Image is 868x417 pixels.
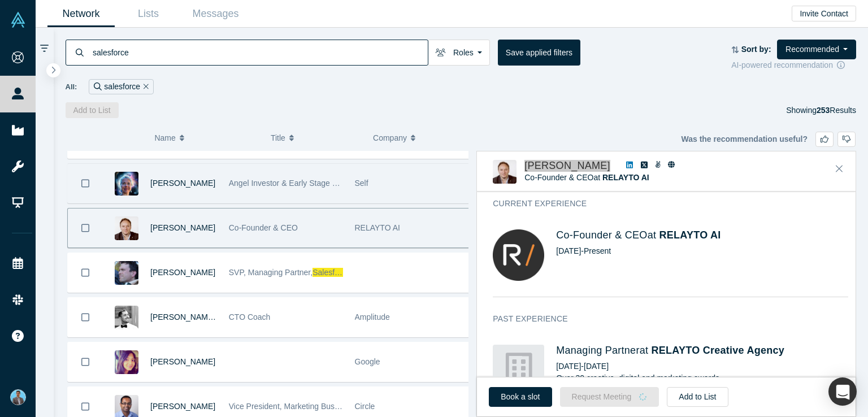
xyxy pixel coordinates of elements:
[355,179,368,188] span: Self
[524,160,610,171] a: [PERSON_NAME]
[831,160,848,178] button: Close
[154,126,259,150] button: Name
[229,312,271,322] span: CTO Coach
[47,1,115,27] a: Network
[10,389,26,405] img: Akshay Panse's Account
[560,387,659,407] button: Request Meeting
[428,40,490,66] button: Roles
[493,198,832,210] h3: Current Experience
[524,173,649,182] span: Co-Founder & CEO at
[777,40,856,59] button: Recommended
[493,313,832,325] h3: Past Experience
[556,360,848,372] div: [DATE] - [DATE]
[150,357,215,366] a: [PERSON_NAME]
[115,261,138,285] img: Matthew Garratt's Profile Image
[115,350,138,374] img: Anshu Agarwal's Profile Image
[652,345,785,356] a: RELAYTO Creative Agency
[10,12,26,28] img: Alchemist Vault Logo
[115,172,138,196] img: Susan Kimberlin's Profile Image
[313,268,350,277] span: Salesforce
[373,126,407,150] span: Company
[817,106,856,115] span: Results
[92,39,428,66] input: Search by name, title, company, summary, expertise, investment criteria or topics of focus
[355,312,390,322] span: Amplitude
[68,253,103,292] button: Bookmark
[792,6,856,21] button: Invite Contact
[115,1,182,27] a: Lists
[493,345,544,396] img: RELAYTO Creative Agency's Logo
[681,132,856,147] div: Was the recommendation useful?
[659,229,721,241] a: RELAYTO AI
[89,79,153,94] div: salesforce
[182,1,249,27] a: Messages
[493,229,544,281] img: RELAYTO AI's Logo
[229,179,386,188] span: Angel Investor & Early Stage Startup Advisor
[229,402,435,411] span: Vice President, Marketing Business Planning and Analytics
[229,223,298,232] span: Co-Founder & CEO
[150,268,215,277] a: [PERSON_NAME]
[602,173,649,182] a: RELAYTO AI
[150,223,215,232] a: [PERSON_NAME]
[154,126,175,150] span: Name
[271,126,285,150] span: Title
[66,102,119,118] button: Add to List
[556,229,848,242] h4: Co-Founder & CEO at
[741,45,771,54] strong: Sort by:
[68,298,103,337] button: Bookmark
[68,164,103,203] button: Bookmark
[498,40,580,66] button: Save applied filters
[817,106,830,115] strong: 253
[229,268,313,277] span: SVP, Managing Partner,
[355,402,375,411] span: Circle
[150,312,275,322] a: [PERSON_NAME] "Moose" Paksoy
[731,59,856,71] div: AI-powered recommendation
[66,81,77,93] span: All:
[786,102,856,118] div: Showing
[271,126,361,150] button: Title
[556,245,848,257] div: [DATE] - Present
[140,80,149,93] button: Remove Filter
[667,387,728,407] button: Add to List
[489,387,552,407] a: Book a slot
[355,223,400,232] span: RELAYTO AI
[68,208,103,247] button: Bookmark
[115,306,138,329] img: Mustafa "Moose" Paksoy's Profile Image
[355,357,380,366] span: Google
[556,372,848,384] p: Over 30 creative, digital and marketing awards
[68,342,103,381] button: Bookmark
[150,179,215,188] a: [PERSON_NAME]
[556,345,848,357] h4: Managing Partner at
[373,126,463,150] button: Company
[150,402,215,411] a: [PERSON_NAME]
[115,216,138,240] img: Alex Shevelenko's Profile Image
[493,160,517,184] img: Alex Shevelenko's Profile Image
